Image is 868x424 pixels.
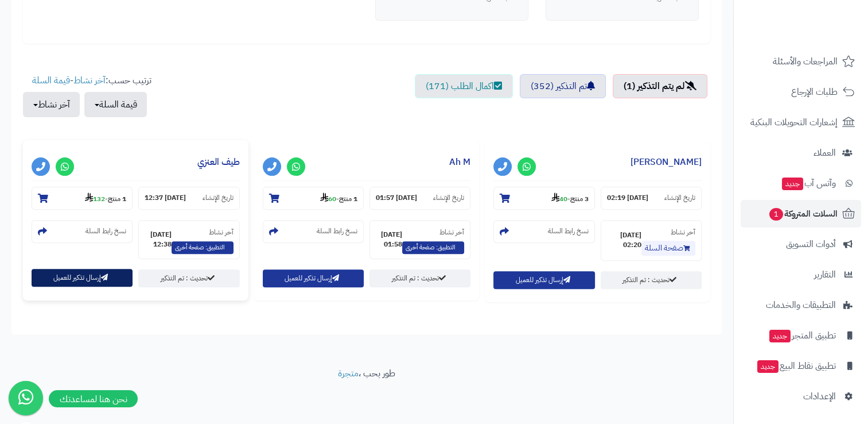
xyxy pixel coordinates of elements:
a: تطبيق نقاط البيعجديد [741,352,861,380]
small: تاريخ الإنشاء [664,193,695,203]
span: التطبيق: صفحة أخرى [402,241,464,254]
small: آخر نشاط [671,227,695,237]
strong: [DATE] 02:20 [607,230,641,250]
strong: 132 [85,194,105,204]
ul: ترتيب حسب: - [23,74,151,117]
span: جديد [757,360,779,373]
span: تطبيق نقاط البيع [756,358,836,374]
span: طلبات الإرجاع [791,84,838,100]
a: وآتس آبجديد [741,169,861,197]
button: إرسال تذكير للعميل [32,269,133,287]
span: 1 [769,208,783,221]
section: 1 منتج-60 [263,187,364,210]
span: إشعارات التحويلات البنكية [750,114,838,130]
strong: [DATE] 02:19 [607,193,648,203]
small: تاريخ الإنشاء [203,193,233,203]
strong: 60 [320,194,336,204]
strong: [DATE] 01:58 [376,230,402,249]
section: نسخ رابط السلة [493,220,594,243]
small: آخر نشاط [439,227,464,237]
span: تطبيق المتجر [768,327,836,344]
span: جديد [782,178,803,190]
span: العملاء [813,145,836,161]
strong: [DATE] 01:57 [376,193,417,203]
section: 1 منتج-132 [32,187,133,210]
strong: 1 منتج [339,194,357,204]
small: - [551,192,589,204]
span: المراجعات والأسئلة [773,53,838,70]
a: قيمة السلة [32,74,70,87]
a: تطبيق المتجرجديد [741,322,861,349]
a: تحديث : تم التذكير [601,271,702,289]
a: طلبات الإرجاع [741,78,861,106]
a: السلات المتروكة1 [741,200,861,228]
strong: 3 منتج [570,194,589,204]
small: نسخ رابط السلة [317,226,357,236]
section: نسخ رابط السلة [32,220,133,243]
a: [PERSON_NAME] [630,155,702,169]
section: 3 منتج-40 [493,187,594,210]
strong: 40 [551,194,567,204]
a: تحديث : تم التذكير [369,269,470,287]
a: آخر نشاط [73,74,106,87]
a: طيف العنزي [197,155,240,169]
a: العملاء [741,139,861,167]
a: تحديث : تم التذكير [138,269,239,287]
span: التقارير [814,267,836,283]
span: السلات المتروكة [768,206,838,222]
strong: [DATE] 12:37 [145,193,186,203]
small: تاريخ الإنشاء [433,193,464,203]
span: جديد [769,330,791,342]
small: - [85,192,126,204]
a: تم التذكير (352) [520,74,606,98]
a: صفحة السلة [641,241,695,256]
button: إرسال تذكير للعميل [493,271,594,289]
button: إرسال تذكير للعميل [263,269,364,287]
a: إشعارات التحويلات البنكية [741,109,861,136]
span: أدوات التسويق [786,236,836,252]
a: أدوات التسويق [741,230,861,258]
a: التطبيقات والخدمات [741,291,861,319]
span: وآتس آب [781,175,836,191]
a: لم يتم التذكير (1) [613,74,707,98]
span: التطبيقات والخدمات [766,297,836,313]
a: المراجعات والأسئلة [741,48,861,75]
span: الإعدادات [803,388,836,404]
strong: [DATE] 12:38 [145,230,171,249]
span: التطبيق: صفحة أخرى [172,241,233,254]
a: اكمال الطلب (171) [415,74,513,98]
img: logo-2.png [790,31,857,55]
small: نسخ رابط السلة [85,226,126,236]
small: نسخ رابط السلة [548,226,589,236]
a: Ah M [449,155,470,169]
small: - [320,192,357,204]
a: الإعدادات [741,383,861,410]
button: قيمة السلة [84,92,147,117]
button: آخر نشاط [23,92,80,117]
section: نسخ رابط السلة [263,220,364,243]
strong: 1 منتج [108,194,126,204]
small: آخر نشاط [209,227,233,237]
a: متجرة [338,367,359,380]
a: التقارير [741,261,861,288]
